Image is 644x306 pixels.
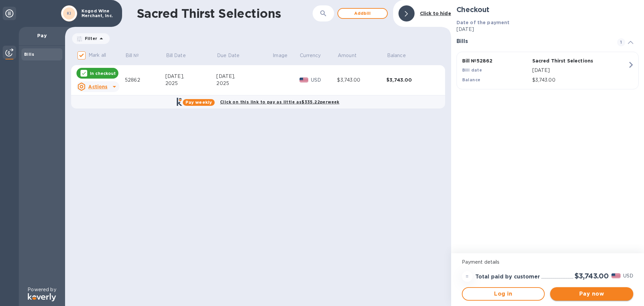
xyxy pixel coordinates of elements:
p: Amount [338,52,357,59]
div: [DATE], [216,73,272,80]
p: Sacred Thirst Selections [532,57,600,64]
p: Powered by [28,286,56,293]
p: Pay [24,32,60,39]
b: Balance [462,77,481,82]
span: Balance [387,52,415,59]
h2: Checkout [457,5,639,14]
span: Bill № [125,52,148,59]
u: Actions [88,84,107,89]
b: Pay weekly [185,100,212,105]
span: Amount [338,52,365,59]
p: Bill Date [166,52,186,59]
span: Log in [468,290,539,298]
p: Currency [300,52,321,59]
button: Log in [462,287,545,301]
span: 1 [617,38,625,46]
h3: Bills [457,38,609,45]
b: Click on this link to pay as little as $335.22 per week [220,99,339,104]
button: Addbill [337,8,388,19]
p: In checkout [90,71,116,76]
p: Kogod Wine Merchant, Inc. [82,9,115,18]
p: Mark all [89,52,106,59]
p: Payment details [462,259,633,266]
h1: Sacred Thirst Selections [137,6,313,20]
img: USD [611,273,621,278]
p: Image [273,52,287,59]
button: Bill №52862Sacred Thirst SelectionsBill date[DATE]Balance$3,743.00 [457,52,639,89]
b: Date of the payment [457,20,510,25]
div: [DATE], [165,73,217,80]
p: USD [623,272,633,279]
p: Bill № [125,52,139,59]
b: KI [67,11,71,16]
div: = [462,271,473,282]
span: Bill Date [166,52,195,59]
p: Due Date [217,52,239,59]
h2: $3,743.00 [575,272,609,280]
div: $3,743.00 [337,77,386,84]
button: Pay now [550,287,633,301]
p: Filter [82,36,97,41]
b: Bill date [462,68,482,73]
span: Pay now [555,290,628,298]
p: $3,743.00 [532,77,628,84]
img: USD [300,78,309,82]
p: USD [311,77,337,84]
b: Bills [24,52,34,57]
p: Bill № 52862 [462,57,530,64]
span: Add bill [343,9,382,17]
p: Balance [387,52,406,59]
div: $3,743.00 [386,77,436,83]
div: 2025 [165,80,217,87]
img: Logo [28,293,56,301]
div: 2025 [216,80,272,87]
p: [DATE] [532,67,628,74]
b: Click to hide [420,11,451,16]
span: Due Date [217,52,248,59]
p: [DATE] [457,26,639,33]
h3: Total paid by customer [475,274,540,280]
div: 52862 [125,77,165,84]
